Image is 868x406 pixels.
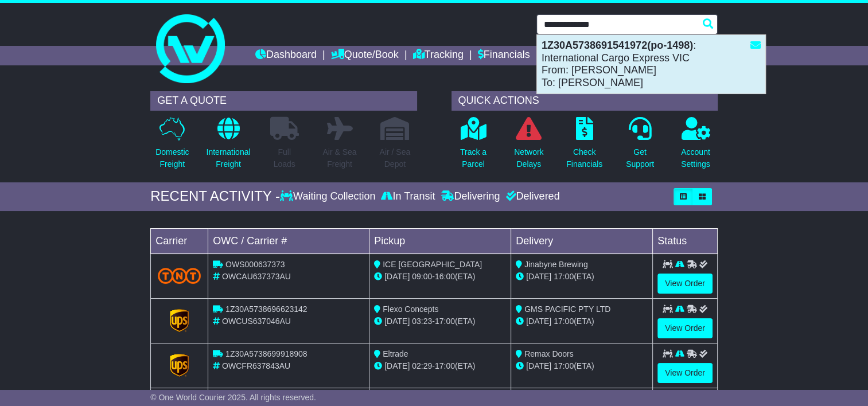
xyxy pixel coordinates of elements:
div: (ETA) [516,315,648,327]
span: OWCUS637046AU [222,317,291,326]
span: OWCFR637843AU [222,361,290,370]
a: NetworkDelays [513,116,544,177]
td: Delivery [511,228,653,253]
span: [DATE] [526,361,551,370]
span: 17:00 [554,361,574,370]
p: Air / Sea Depot [379,146,410,170]
span: [DATE] [384,361,410,370]
p: Domestic Freight [155,146,189,170]
a: View Order [657,318,713,338]
td: OWC / Carrier # [208,228,369,253]
div: Waiting Collection [280,190,378,203]
span: Remax Doors [524,349,574,358]
span: Jinabyne Brewing [524,260,588,269]
p: International Freight [206,146,250,170]
a: AccountSettings [680,116,711,177]
a: Dashboard [255,46,317,65]
p: Track a Parcel [460,146,486,170]
span: ICE [GEOGRAPHIC_DATA] [383,260,482,269]
div: In Transit [378,190,438,203]
a: Tracking [412,46,463,65]
span: 17:00 [554,272,574,281]
a: CheckFinancials [566,116,603,177]
img: GetCarrierServiceLogo [170,309,189,332]
a: InternationalFreight [205,116,251,177]
span: 03:23 [412,317,432,326]
img: GetCarrierServiceLogo [170,354,189,377]
a: View Order [657,363,713,383]
a: Track aParcel [460,116,487,177]
img: TNT_Domestic.png [158,268,201,283]
span: Flexo Concepts [383,304,438,314]
span: 17:00 [435,317,455,326]
div: GET A QUOTE [150,91,417,111]
span: [DATE] [526,317,551,326]
span: 17:00 [554,317,574,326]
span: OWCAU637373AU [222,272,291,281]
span: 02:29 [412,361,432,370]
div: Delivering [438,190,503,203]
p: Air & Sea Freight [322,146,356,170]
span: 1Z30A5738696623142 [225,304,307,314]
a: DomesticFreight [155,116,189,177]
p: Get Support [626,146,654,170]
span: 16:00 [435,272,455,281]
span: [DATE] [526,272,551,281]
a: Financials [478,46,530,65]
div: : International Cargo Express VIC From: [PERSON_NAME] To: [PERSON_NAME] [537,35,765,93]
div: Delivered [503,190,559,203]
span: Eltrade [383,349,408,358]
p: Check Financials [566,146,602,170]
a: GetSupport [625,116,655,177]
p: Account Settings [681,146,710,170]
span: [DATE] [384,272,410,281]
div: - (ETA) [374,360,506,372]
span: 17:00 [435,361,455,370]
a: View Order [657,274,713,294]
a: Quote/Book [331,46,399,65]
td: Pickup [369,228,511,253]
span: 1Z30A5738699918908 [225,349,307,358]
div: (ETA) [516,360,648,372]
p: Network Delays [514,146,543,170]
div: (ETA) [516,271,648,283]
div: - (ETA) [374,315,506,327]
span: 09:00 [412,272,432,281]
span: GMS PACIFIC PTY LTD [524,304,610,314]
div: QUICK ACTIONS [451,91,718,111]
span: OWS000637373 [225,260,285,269]
div: RECENT ACTIVITY - [150,188,280,205]
span: [DATE] [384,317,410,326]
p: Full Loads [270,146,299,170]
td: Status [653,228,718,253]
div: - (ETA) [374,271,506,283]
td: Carrier [151,228,208,253]
strong: 1Z30A5738691541972(po-1498) [542,40,693,51]
span: © One World Courier 2025. All rights reserved. [150,393,316,402]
